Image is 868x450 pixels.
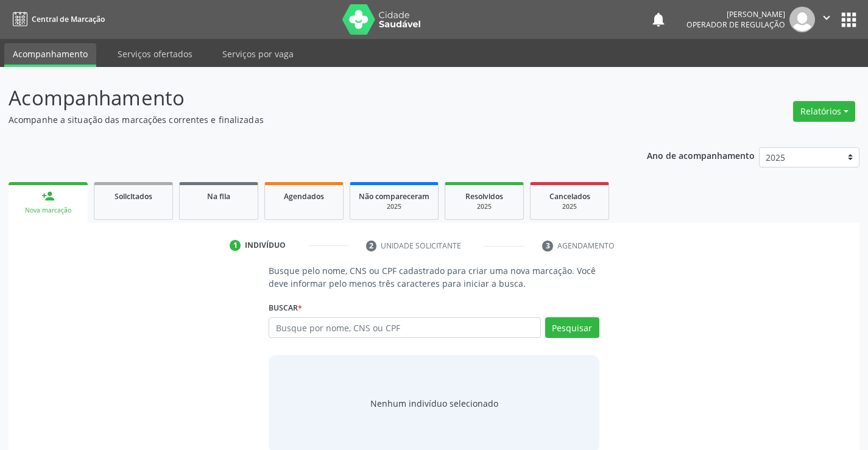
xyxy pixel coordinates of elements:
[686,19,785,30] span: Operador de regulação
[4,43,96,67] a: Acompanhamento
[269,317,540,338] input: Busque por nome, CNS ou CPF
[650,11,667,28] button: notifications
[9,9,105,29] a: Central de Marcação
[549,191,590,202] span: Cancelados
[109,43,201,65] a: Serviços ofertados
[454,202,515,211] div: 2025
[359,202,429,211] div: 2025
[789,7,815,32] img: img
[9,83,604,113] p: Acompanhamento
[207,191,230,202] span: Na fila
[465,191,503,202] span: Resolvidos
[245,240,286,251] div: Indivíduo
[359,191,429,202] span: Não compareceram
[686,9,785,19] div: [PERSON_NAME]
[269,264,599,290] p: Busque pelo nome, CNS ou CPF cadastrado para criar uma nova marcação. Você deve informar pelo men...
[269,298,302,317] label: Buscar
[284,191,324,202] span: Agendados
[41,189,55,203] div: person_add
[9,113,604,126] p: Acompanhe a situação das marcações correntes e finalizadas
[214,43,302,65] a: Serviços por vaga
[545,317,599,338] button: Pesquisar
[793,101,855,122] button: Relatórios
[647,147,755,163] p: Ano de acompanhamento
[17,206,79,215] div: Nova marcação
[370,397,498,410] div: Nenhum indivíduo selecionado
[838,9,859,30] button: apps
[32,14,105,24] span: Central de Marcação
[230,240,241,251] div: 1
[820,11,833,24] i: 
[539,202,600,211] div: 2025
[115,191,152,202] span: Solicitados
[815,7,838,32] button: 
